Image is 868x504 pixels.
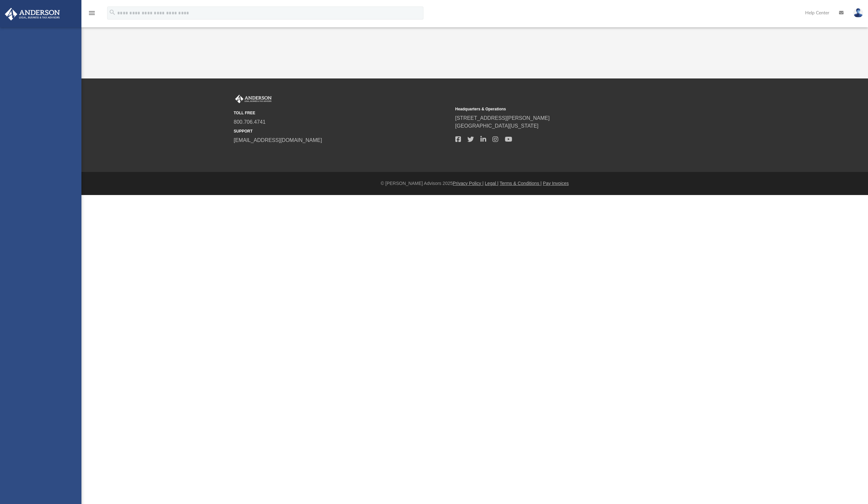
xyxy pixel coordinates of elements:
a: Privacy Policy | [453,181,484,186]
a: 800.706.4741 [234,119,266,125]
i: search [109,9,116,16]
a: menu [88,12,96,17]
a: [EMAIL_ADDRESS][DOMAIN_NAME] [234,137,322,143]
a: [STREET_ADDRESS][PERSON_NAME] [455,115,550,121]
small: SUPPORT [234,128,451,134]
a: Legal | [485,181,499,186]
i: menu [88,9,96,17]
img: User Pic [853,8,863,18]
a: Terms & Conditions | [500,181,542,186]
a: [GEOGRAPHIC_DATA][US_STATE] [455,123,539,129]
small: Headquarters & Operations [455,106,672,112]
img: Anderson Advisors Platinum Portal [234,95,273,103]
a: Pay Invoices [543,181,569,186]
img: Anderson Advisors Platinum Portal [3,8,62,21]
div: © [PERSON_NAME] Advisors 2025 [81,180,868,187]
small: TOLL FREE [234,110,451,116]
